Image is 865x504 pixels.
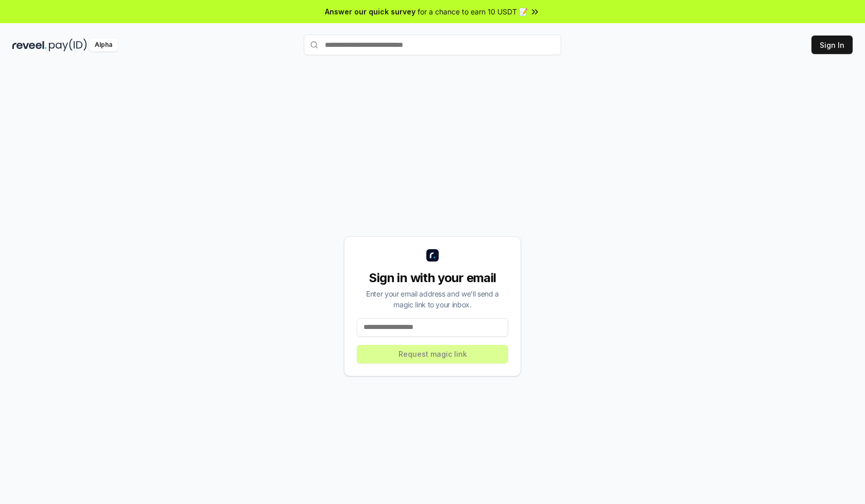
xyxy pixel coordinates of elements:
[418,6,528,17] span: for a chance to earn 10 USDT 📝
[12,39,47,51] img: reveel_dark
[811,36,853,54] button: Sign In
[357,288,508,310] div: Enter your email address and we’ll send a magic link to your inbox.
[325,6,416,17] span: Answer our quick survey
[357,270,508,286] div: Sign in with your email
[89,39,118,51] div: Alpha
[426,249,439,262] img: logo_small
[49,39,87,51] img: pay_id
